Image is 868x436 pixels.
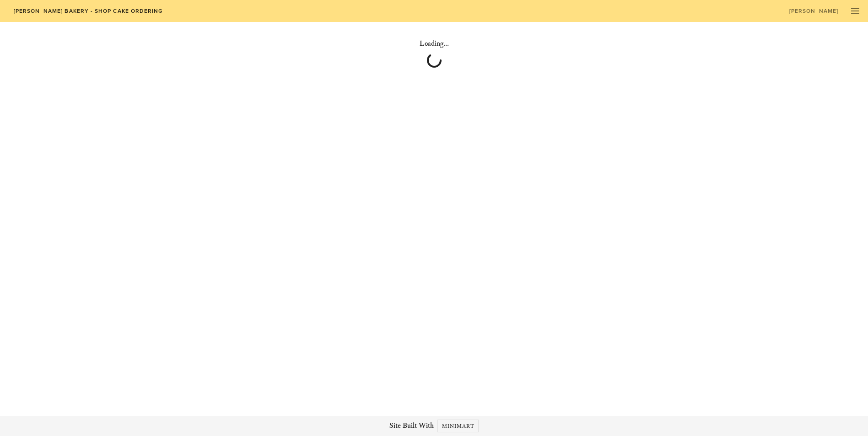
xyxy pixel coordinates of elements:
span: Site Built With [389,420,434,431]
span: Minimart [442,423,475,430]
h4: Loading... [179,38,689,49]
span: [PERSON_NAME] Bakery - Shop Cake Ordering [13,8,163,14]
a: Minimart [437,420,479,432]
span: [PERSON_NAME] [789,8,839,14]
a: [PERSON_NAME] [783,5,844,17]
a: [PERSON_NAME] Bakery - Shop Cake Ordering [7,5,169,17]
